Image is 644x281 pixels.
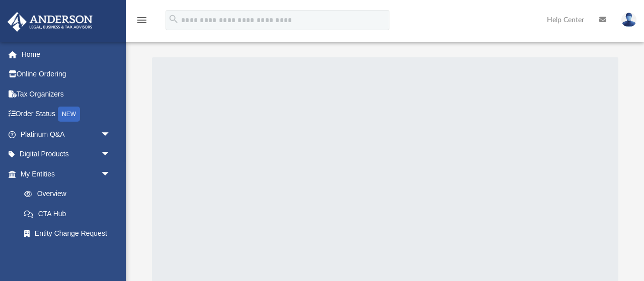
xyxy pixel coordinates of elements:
[7,64,126,84] a: Online Ordering
[7,164,126,184] a: My Entitiesarrow_drop_down
[7,124,126,144] a: Platinum Q&Aarrow_drop_down
[7,44,126,64] a: Home
[101,144,121,165] span: arrow_drop_down
[168,14,179,25] i: search
[136,14,148,26] i: menu
[58,107,80,122] div: NEW
[101,124,121,145] span: arrow_drop_down
[7,144,126,164] a: Digital Productsarrow_drop_down
[7,84,126,104] a: Tax Organizers
[14,184,126,204] a: Overview
[136,19,148,26] a: menu
[7,104,126,125] a: Order StatusNEW
[621,13,636,27] img: User Pic
[14,224,126,244] a: Entity Change Request
[14,243,126,263] a: Binder Walkthrough
[101,164,121,184] span: arrow_drop_down
[14,204,126,224] a: CTA Hub
[5,12,96,32] img: Anderson Advisors Platinum Portal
